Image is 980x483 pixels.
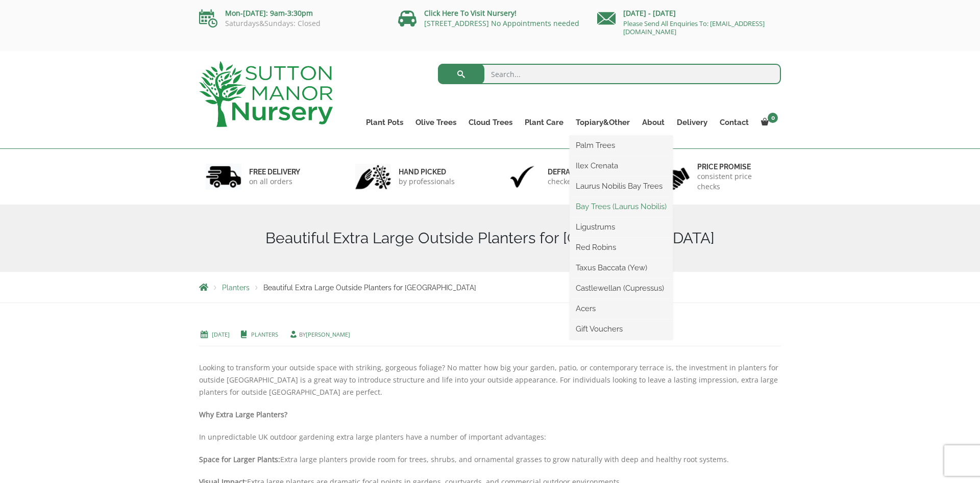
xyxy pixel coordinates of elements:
[263,284,476,292] span: Beautiful Extra Large Outside Planters for [GEOGRAPHIC_DATA]
[199,410,287,419] strong: Why Extra Large Planters?
[570,321,673,337] a: Gift Vouchers
[199,454,280,464] strong: Space for Larger Plants:
[438,64,781,84] input: Search...
[199,324,781,398] p: Looking to transform your outside space with striking, gorgeous foliage? No matter how big your g...
[548,167,615,176] h6: Defra approved
[519,115,570,130] a: Plant Care
[409,115,462,130] a: Olive Trees
[399,167,455,176] h6: hand picked
[570,158,673,173] a: Ilex Crenata
[570,179,673,194] a: Laurus Nobilis Bay Trees
[570,260,673,275] a: Taxus Baccata (Yew)
[570,240,673,255] a: Red Robins
[548,176,615,187] p: checked & Licensed
[249,176,300,187] p: on all orders
[424,8,517,18] a: Click Here To Visit Nursery!
[288,331,350,338] span: by
[199,19,383,28] p: Saturdays&Sundays: Closed
[671,115,714,130] a: Delivery
[755,115,781,130] a: 0
[355,164,391,190] img: 2.jpg
[199,229,781,247] h1: Beautiful Extra Large Outside Planters for [GEOGRAPHIC_DATA]
[399,176,455,187] p: by professionals
[199,283,781,291] nav: Breadcrumbs
[714,115,755,130] a: Contact
[570,281,673,296] a: Castlewellan (Cupressus)
[199,61,333,127] img: logo
[570,301,673,316] a: Acers
[570,199,673,214] a: Bay Trees (Laurus Nobilis)
[697,171,775,192] p: consistent price checks
[251,331,278,338] a: Planters
[570,115,636,130] a: Topiary&Other
[360,115,409,130] a: Plant Pots
[212,331,230,338] a: [DATE]
[222,284,250,292] a: Planters
[768,113,778,123] span: 0
[597,7,781,19] p: [DATE] - [DATE]
[199,431,781,443] p: In unpredictable UK outdoor gardening extra large planters have a number of important advantages:
[504,164,540,190] img: 3.jpg
[206,164,241,190] img: 1.jpg
[424,18,579,28] a: [STREET_ADDRESS] No Appointments needed
[697,162,775,171] h6: Price promise
[636,115,671,130] a: About
[306,331,350,338] a: [PERSON_NAME]
[570,138,673,153] a: Palm Trees
[623,19,765,36] a: Please Send All Enquiries To: [EMAIL_ADDRESS][DOMAIN_NAME]
[249,167,300,176] h6: FREE DELIVERY
[570,219,673,235] a: Ligustrums
[462,115,519,130] a: Cloud Trees
[199,7,383,19] p: Mon-[DATE]: 9am-3:30pm
[199,453,781,466] p: Extra large planters provide room for trees, shrubs, and ornamental grasses to grow naturally wit...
